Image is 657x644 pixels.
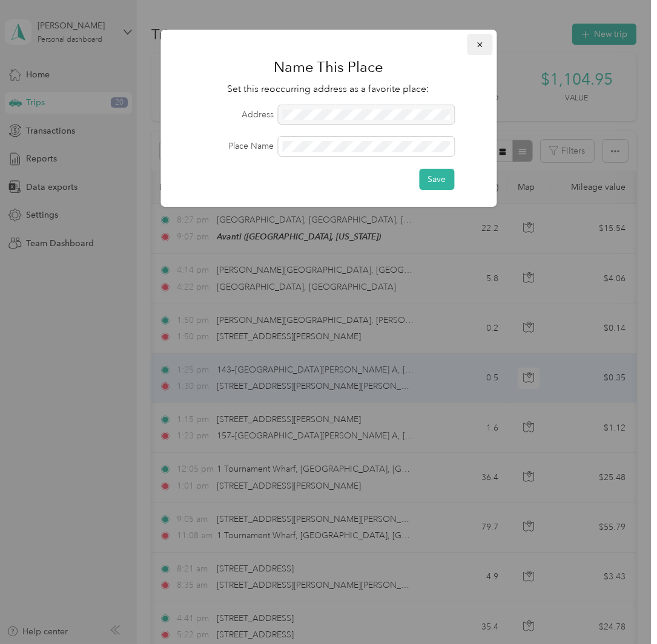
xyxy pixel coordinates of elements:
button: Save [419,169,454,190]
h1: Name This Place [177,53,480,82]
label: Address [177,108,274,121]
p: Set this reoccurring address as a favorite place: [177,82,480,97]
iframe: Everlance-gr Chat Button Frame [589,576,657,644]
label: Place Name [177,140,274,152]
